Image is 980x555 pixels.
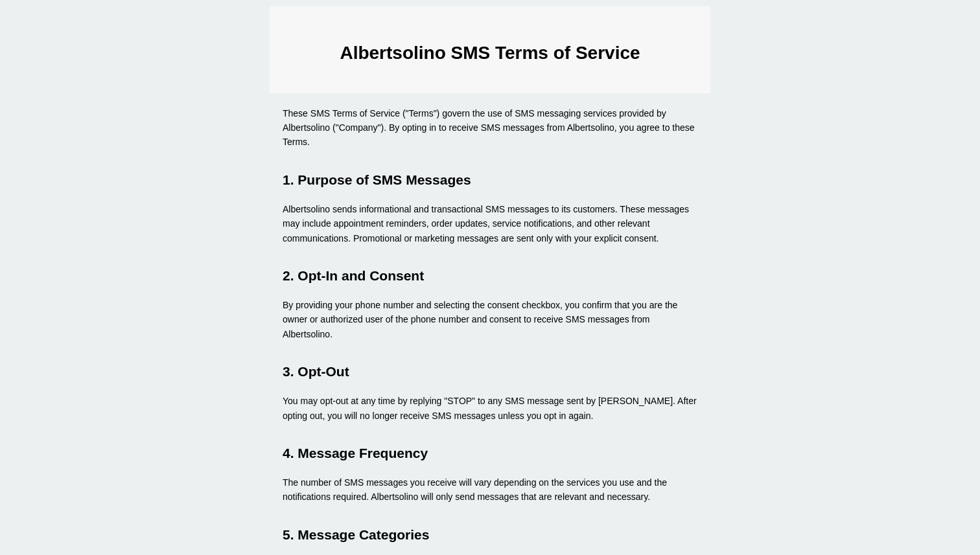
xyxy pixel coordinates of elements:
[283,265,697,287] h2: 2. Opt-In and Consent
[283,202,697,245] p: Albertsolino sends informational and transactional SMS messages to its customers. These messages ...
[283,524,697,546] h2: 5. Message Categories
[283,475,697,504] p: The number of SMS messages you receive will vary depending on the services you use and the notifi...
[283,298,697,341] p: By providing your phone number and selecting the consent checkbox, you confirm that you are the o...
[283,361,697,383] h2: 3. Opt-Out
[283,106,697,150] p: These SMS Terms of Service ("Terms") govern the use of SMS messaging services provided by Alberts...
[283,442,697,464] h2: 4. Message Frequency
[283,39,697,68] h1: Albertsolino SMS Terms of Service
[283,394,697,423] p: You may opt-out at any time by replying "STOP" to any SMS message sent by [PERSON_NAME]. After op...
[283,169,697,191] h2: 1. Purpose of SMS Messages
